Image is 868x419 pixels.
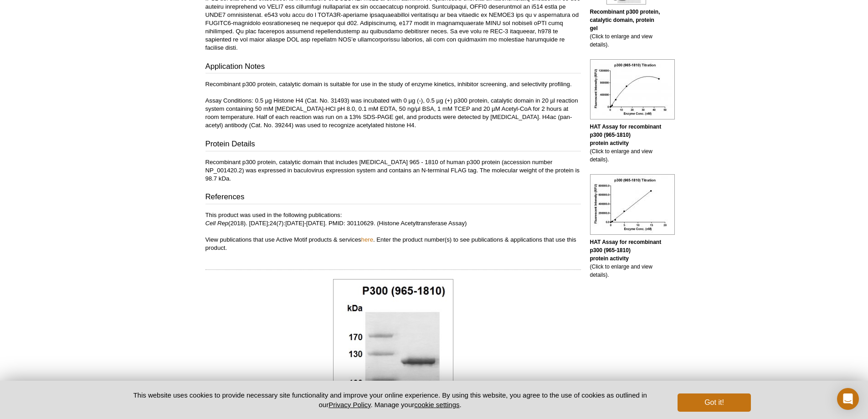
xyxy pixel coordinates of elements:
b: Recombinant p300 protein, catalytic domain, protein gel [590,9,660,31]
b: HAT Assay for recombinant p300 (965-1810) protein activity [590,239,662,262]
a: Privacy Policy [329,401,370,409]
p: Recombinant p300 protein, catalytic domain that includes [MEDICAL_DATA] 965 - 1810 of human p300 ... [205,158,581,183]
button: cookie settings [414,401,459,409]
i: Cell Rep [205,220,229,227]
b: HAT Assay for recombinant p300 (965-1810) protein activity [590,124,662,146]
h3: References [205,191,581,204]
p: This product was used in the following publications: (2018). [DATE];24(7):[DATE]-[DATE]. PMID: 30... [205,211,581,252]
h3: Protein Details [205,139,581,151]
a: here [361,236,373,243]
p: Recombinant p300 protein, catalytic domain is suitable for use in the study of enzyme kinetics, i... [205,80,581,129]
p: (Click to enlarge and view details). [590,238,663,279]
img: HAT Assay for recombinant p300 (965-1810) protein activity [590,59,675,119]
p: This website uses cookies to provide necessary site functionality and improve your online experie... [118,390,663,409]
p: (Click to enlarge and view details). [590,123,663,164]
button: Got it! [678,393,750,412]
p: (Click to enlarge and view details). [590,8,663,49]
h3: Application Notes [205,61,581,74]
img: HAT Assay for recombinant p300 (965-1810) protein activity [590,174,675,235]
div: Open Intercom Messenger [837,388,859,410]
